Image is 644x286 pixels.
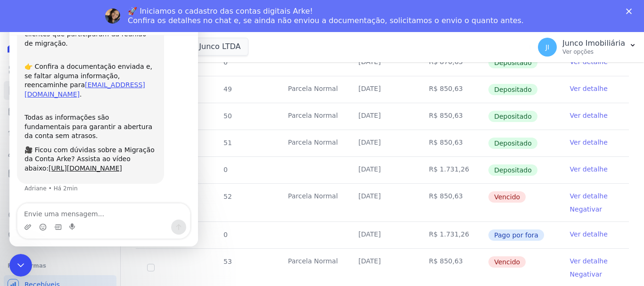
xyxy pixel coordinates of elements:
a: Minha Carteira [4,164,116,183]
a: Ver detalhe [570,191,608,201]
span: 51 [223,139,232,147]
span: JI [545,44,549,50]
td: [DATE] [347,103,417,130]
td: [DATE] [347,184,417,221]
td: [DATE] [347,222,417,248]
a: Contratos [4,81,116,100]
td: R$ 850,63 [418,130,488,156]
p: Ver opções [562,48,625,56]
textarea: Envie uma mensagem... [8,194,181,210]
span: Depositado [488,164,537,176]
button: Enviar uma mensagem [162,210,177,225]
a: Parcelas [4,102,116,121]
a: Ver detalhe [570,84,608,93]
span: 0 [223,231,228,238]
td: R$ 1.731,26 [418,222,488,248]
button: Start recording [60,214,67,221]
div: Todas as informações são fundamentais para garantir a abertura da conta sem atrasos. [15,95,147,131]
a: Clientes [4,143,116,162]
div: Fechar [626,8,636,14]
a: Negativação [4,226,116,245]
span: 52 [223,193,232,200]
div: Fechar [165,4,182,21]
a: Ver detalhe [570,229,608,239]
td: R$ 1.731,26 [418,157,488,183]
span: Depositado [488,138,537,149]
td: Parcela Normal [277,184,347,221]
td: [DATE] [347,49,417,76]
a: Ver detalhe [570,138,608,147]
a: Lotes [4,123,116,141]
a: Ver detalhe [570,111,608,120]
a: [URL][DOMAIN_NAME] [39,155,113,163]
span: Depositado [488,57,537,68]
p: Ativo [46,12,61,21]
input: default [147,264,155,271]
button: JI Junco Imobiliária Ver opções [530,34,644,60]
span: 53 [223,258,232,265]
td: [DATE] [347,76,417,103]
span: 0 [223,166,228,173]
td: R$ 850,63 [418,184,488,221]
a: Negativar [570,205,603,213]
span: Vencido [488,191,526,203]
td: R$ 850,63 [418,103,488,130]
div: Plataformas [8,260,113,271]
button: Selecionador de GIF [45,214,52,221]
span: 50 [223,112,232,120]
span: 49 [223,85,232,93]
div: 🚀 Iniciamos o cadastro das contas digitais Arke! Confira os detalhes no chat e, se ainda não envi... [128,7,524,25]
td: R$ 850,63 [418,76,488,103]
button: Upload do anexo [15,214,22,221]
div: 🎥 Ficou com dúvidas sobre a Migração da Conta Arke? Assista ao vídeo abaixo: [15,136,147,164]
img: Profile image for Adriane [105,8,120,24]
span: Depositado [488,111,537,122]
a: [EMAIL_ADDRESS][DOMAIN_NAME] [15,72,136,89]
button: Selecionador de Emoji [30,214,37,221]
td: [DATE] [347,157,417,183]
span: Depositado [488,84,537,95]
td: [DATE] [347,130,417,156]
td: Parcela Normal [277,76,347,103]
td: R$ 870,63 [418,49,488,76]
button: Início [148,4,165,22]
iframe: Intercom live chat [9,9,198,246]
span: Pago por fora [488,229,544,241]
a: Ver detalhe [570,256,608,266]
span: Vencido [488,256,526,268]
p: Junco Imobiliária [562,39,625,48]
a: Transferências [4,185,116,204]
a: Crédito [4,205,116,224]
td: Parcela Normal [277,103,347,130]
a: Ver detalhe [570,164,608,174]
div: 👉 Confira a documentação enviada e, se faltar alguma informação, reencaminhe para . [15,44,147,90]
td: Parcela Normal [277,130,347,156]
div: Adriane • Há 2min [15,176,68,182]
a: Visão Geral [4,60,116,79]
a: Negativar [570,270,603,278]
iframe: Intercom live chat [9,254,32,277]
